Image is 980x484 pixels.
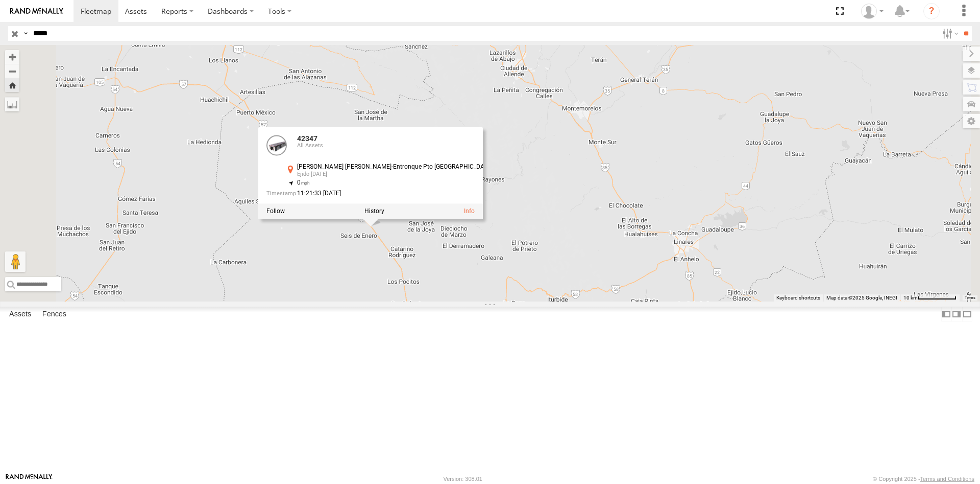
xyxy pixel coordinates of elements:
div: Juan Lopez [857,4,887,19]
span: 0 [297,179,310,187]
a: View Asset Details [464,208,475,215]
button: Zoom Home [5,78,19,92]
i: ? [923,3,940,19]
span: Map data ©2025 Google, INEGI [826,295,897,301]
div: [PERSON_NAME] [PERSON_NAME]-Entronque Pto [GEOGRAPHIC_DATA] [297,164,493,171]
a: Visit our Website [6,474,53,484]
button: Zoom out [5,64,19,78]
div: Ejido [DATE] [297,172,493,178]
button: Keyboard shortcuts [776,294,820,302]
div: Version: 308.01 [444,476,482,482]
div: © Copyright 2025 - [873,476,974,482]
a: Terms (opens in new tab) [965,296,975,300]
label: Search Filter Options [938,26,960,41]
label: Hide Summary Table [962,307,972,321]
label: View Asset History [364,208,384,215]
label: Dock Summary Table to the Left [941,307,951,321]
span: 10 km [903,295,918,301]
label: Realtime tracking of Asset [266,208,285,215]
button: Map Scale: 10 km per 72 pixels [900,294,960,302]
label: Assets [4,307,36,321]
div: All Assets [297,143,493,149]
label: Dock Summary Table to the Right [951,307,962,321]
a: Terms and Conditions [920,476,974,482]
label: Measure [5,97,19,111]
button: Zoom in [5,50,19,64]
img: rand-logo.svg [10,8,63,15]
div: Date/time of location update [266,191,493,197]
label: Fences [37,307,71,321]
a: View Asset Details [266,135,287,156]
label: Map Settings [963,114,980,128]
label: Search Query [21,26,30,41]
a: 42347 [297,135,317,143]
button: Drag Pegman onto the map to open Street View [5,251,26,272]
